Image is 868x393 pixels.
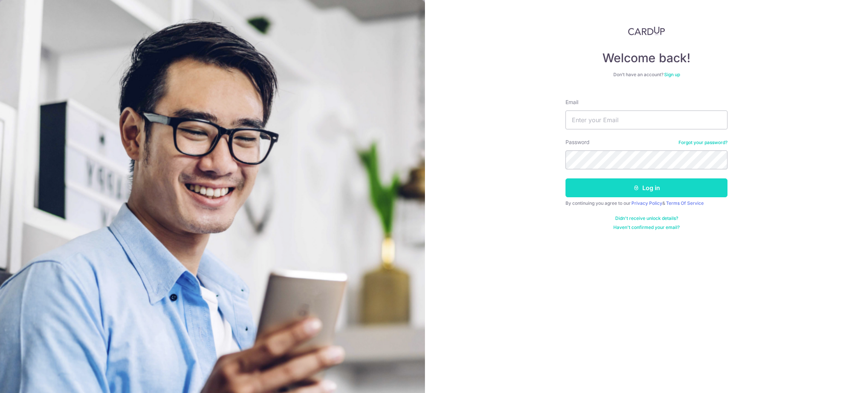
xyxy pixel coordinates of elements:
a: Privacy Policy [631,200,662,206]
label: Password [565,138,590,146]
label: Email [565,98,578,106]
h4: Welcome back! [565,51,727,66]
img: CardUp Logo [628,26,665,35]
div: By continuing you agree to our & [565,200,727,206]
a: Forgot your password? [679,140,727,146]
a: Terms Of Service [666,200,704,206]
a: Sign up [664,72,680,77]
div: Don’t have an account? [565,72,727,78]
a: Didn't receive unlock details? [615,215,678,221]
button: Log in [565,178,727,197]
a: Haven't confirmed your email? [613,224,680,230]
input: Enter your Email [565,111,727,129]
